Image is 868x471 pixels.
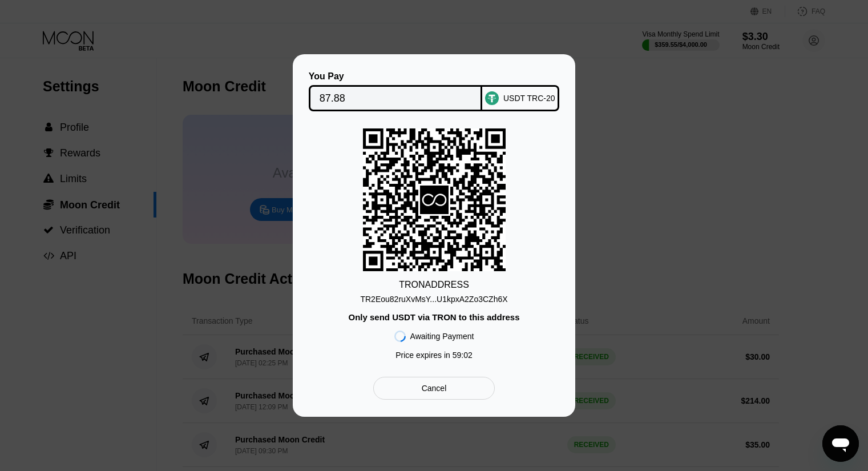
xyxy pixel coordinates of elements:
div: Price expires in [395,351,473,360]
span: 59 : 02 [453,351,473,360]
div: Awaiting Payment [410,332,474,341]
div: TRON ADDRESS [399,280,469,290]
div: TR2Eou82ruXvMsY...U1kpxA2Zo3CZh6X [360,295,507,304]
iframe: Button to launch messaging window [822,425,859,462]
div: Only send USDT via TRON to this address [348,312,519,322]
div: You Pay [309,71,483,82]
div: You PayUSDT TRC-20 [310,71,558,111]
div: TR2Eou82ruXvMsY...U1kpxA2Zo3CZh6X [360,290,507,304]
div: Cancel [422,383,447,393]
div: USDT TRC-20 [503,94,555,103]
div: Cancel [373,377,495,400]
